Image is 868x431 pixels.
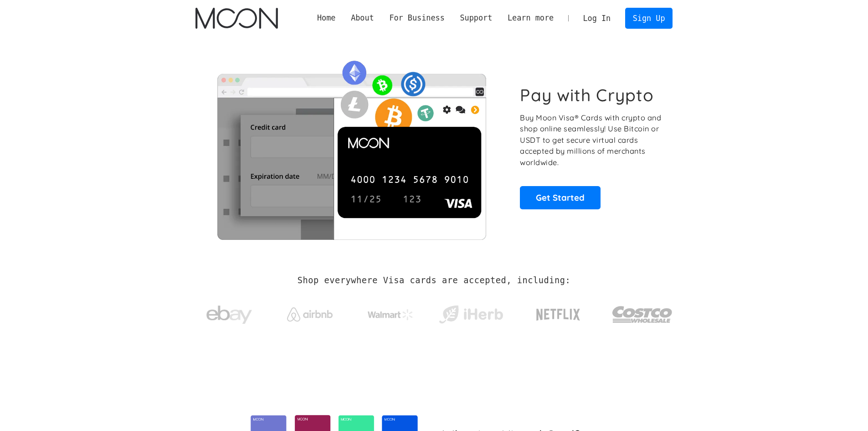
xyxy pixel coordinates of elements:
div: About [343,12,381,24]
h1: Pay with Crypto [520,85,654,105]
a: Log In [575,8,618,28]
a: Sign Up [625,8,673,28]
div: For Business [382,12,452,24]
a: Get Started [520,186,601,209]
a: Costco [612,288,673,336]
img: Walmart [368,309,413,320]
div: About [351,12,374,24]
a: Airbnb [276,298,344,326]
a: home [195,8,278,29]
div: Learn more [508,12,554,24]
div: Learn more [500,12,561,24]
a: Walmart [356,300,424,325]
h2: Shop everywhere Visa cards are accepted, including: [298,275,570,286]
img: Costco [612,297,673,332]
img: ebay [206,301,252,329]
a: Home [309,12,343,24]
img: Moon Logo [195,8,278,29]
p: Buy Moon Visa® Cards with crypto and shop online seamlessly! Use Bitcoin or USDT to get secure vi... [520,112,663,168]
a: Netflix [518,294,599,331]
img: Netflix [535,303,581,326]
div: For Business [389,12,444,24]
img: iHerb [437,303,505,327]
div: Support [460,12,492,24]
img: Airbnb [287,307,333,322]
img: Moon Cards let you spend your crypto anywhere Visa is accepted. [195,54,508,239]
a: ebay [195,291,263,334]
a: iHerb [437,294,505,331]
div: Support [452,12,500,24]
